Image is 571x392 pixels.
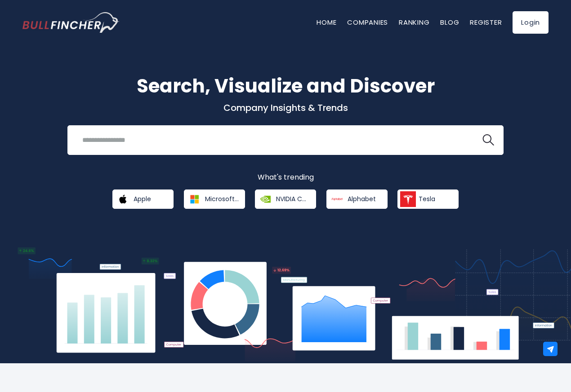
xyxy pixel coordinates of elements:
span: Tesla [419,195,435,203]
p: What's trending [22,173,549,182]
a: Companies [347,18,388,27]
a: Apple [112,189,174,209]
span: NVIDIA Corporation [276,195,310,203]
p: Company Insights & Trends [22,102,549,114]
a: Microsoft Corporation [184,189,245,209]
a: Ranking [399,18,429,27]
a: Go to homepage [22,12,119,33]
a: Login [513,11,549,34]
a: NVIDIA Corporation [255,189,316,209]
img: Bullfincher logo [22,12,120,33]
a: Alphabet [326,189,388,209]
h1: Search, Visualize and Discover [22,72,549,100]
span: Microsoft Corporation [205,195,239,203]
span: Apple [134,195,151,203]
a: Home [317,18,336,27]
img: search icon [482,134,494,146]
a: Tesla [397,189,459,209]
a: Register [470,18,502,27]
span: Alphabet [348,195,376,203]
a: Blog [440,18,459,27]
